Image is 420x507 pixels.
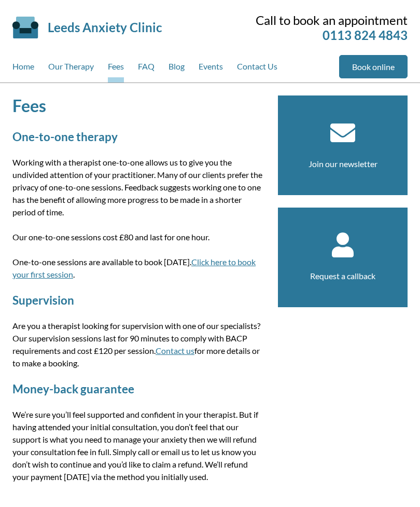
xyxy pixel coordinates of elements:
a: Book online [339,55,408,78]
a: Events [199,55,223,83]
a: 0113 824 4843 [323,28,408,43]
a: FAQ [138,55,155,83]
p: Working with a therapist one-to-one allows us to give you the undivided attention of your practit... [12,156,265,218]
h2: Money-back guarantee [12,382,265,396]
p: We’re sure you’ll feel supported and confident in your therapist. But if having attended your ini... [12,408,265,483]
a: Click here to book your first session [12,257,256,279]
a: Leeds Anxiety Clinic [48,20,162,35]
a: Contact us [156,346,194,355]
a: Home [12,55,34,83]
p: Are you a therapist looking for supervision with one of our specialists? Our supervision sessions... [12,320,265,369]
a: Our Therapy [48,55,94,83]
p: One-to-one sessions are available to book [DATE]. . [12,256,265,281]
p: Our one-to-one sessions cost £80 and last for one hour. [12,231,265,243]
a: Blog [169,55,185,83]
a: Join our newsletter [309,159,377,169]
a: Contact Us [237,55,277,83]
a: Request a callback [310,271,375,281]
h1: Fees [12,95,265,116]
a: Fees [108,55,124,83]
h2: One-to-one therapy [12,130,265,144]
h2: Supervision [12,293,265,307]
